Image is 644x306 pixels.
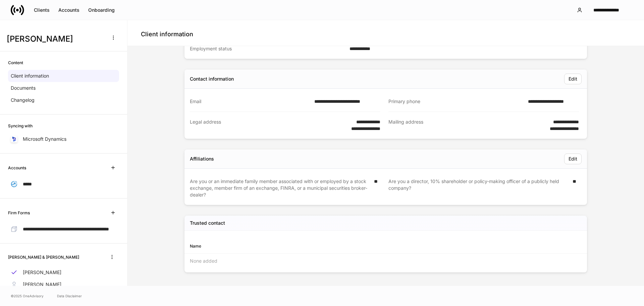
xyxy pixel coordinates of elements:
[54,5,84,15] button: Accounts
[23,269,61,276] p: [PERSON_NAME]
[141,30,193,38] h4: Client information
[190,45,345,52] div: Employment status
[8,59,23,66] h6: Content
[8,123,33,129] h6: Syncing with
[23,136,66,142] p: Microsoft Dynamics
[190,156,214,162] div: Affiliations
[190,119,332,132] div: Legal address
[8,70,119,82] a: Client information
[8,210,30,216] h6: Firm Forms
[388,119,530,132] div: Mailing address
[11,85,36,91] p: Documents
[190,76,234,82] div: Contact information
[7,34,104,44] h3: [PERSON_NAME]
[388,98,524,105] div: Primary phone
[11,73,49,79] p: Client information
[8,165,26,171] h6: Accounts
[11,97,35,103] p: Changelog
[23,281,61,288] p: [PERSON_NAME]
[190,178,370,198] div: Are you or an immediate family member associated with or employed by a stock exchange, member fir...
[190,243,386,249] div: Name
[57,293,82,299] a: Data Disclaimer
[8,82,119,94] a: Documents
[84,5,119,15] button: Onboarding
[184,254,587,268] div: None added
[569,157,577,161] div: Edit
[8,94,119,106] a: Changelog
[388,178,569,198] div: Are you a director, 10% shareholder or policy-making officer of a publicly held company?
[58,8,79,12] div: Accounts
[11,293,44,299] span: © 2025 OneAdvisory
[30,5,54,15] button: Clients
[190,220,225,226] h5: Trusted contact
[190,98,310,105] div: Email
[8,266,119,278] a: [PERSON_NAME]
[8,254,79,260] h6: [PERSON_NAME] & [PERSON_NAME]
[564,74,582,84] button: Edit
[569,77,577,81] div: Edit
[8,133,119,145] a: Microsoft Dynamics
[88,8,115,12] div: Onboarding
[11,136,17,142] img: sIOyOZvWb5kUEAwh5D03bPzsWHrUXBSdsWHDhg8Ma8+nBQBvlija69eFAv+snJUCyn8AqO+ElBnIpgMAAAAASUVORK5CYII=
[34,8,50,12] div: Clients
[8,278,119,291] a: [PERSON_NAME]
[564,154,582,164] button: Edit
